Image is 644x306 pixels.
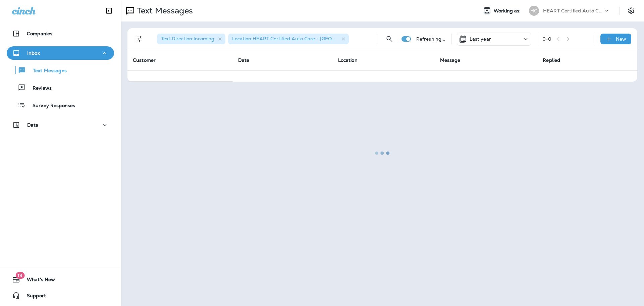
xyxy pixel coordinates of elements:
button: Data [7,118,114,132]
button: Text Messages [7,63,114,77]
p: Companies [27,31,52,36]
p: Survey Responses [26,103,75,109]
p: Reviews [26,85,52,92]
button: Survey Responses [7,98,114,112]
button: Collapse Sidebar [100,4,118,17]
p: Text Messages [26,68,67,74]
button: Support [7,289,114,302]
button: Companies [7,27,114,40]
button: Inbox [7,46,114,60]
p: New [616,36,626,42]
p: Data [27,122,39,128]
span: 19 [15,272,24,279]
button: 19What's New [7,273,114,286]
p: Inbox [27,50,40,56]
span: What's New [20,277,55,285]
span: Support [20,293,46,301]
button: Reviews [7,81,114,95]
